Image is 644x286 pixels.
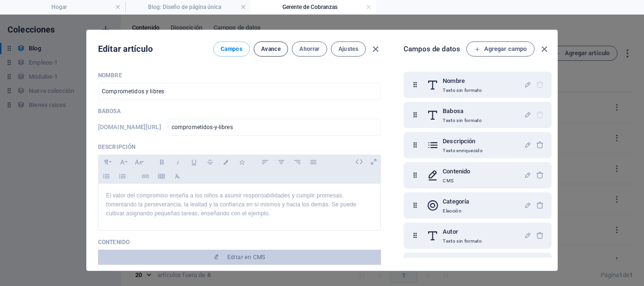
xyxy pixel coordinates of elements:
button: Borrar formato [170,170,185,182]
font: Ajustes [339,46,358,52]
button: Agregar campo [466,41,535,57]
button: Iconos [234,156,249,168]
button: Ajustes [331,41,366,57]
font: Hogar [51,4,67,10]
button: Insertar tabla [154,170,169,182]
font: Texto enriquecido [443,148,483,153]
font: CMS [443,178,454,183]
button: Insertar enlace [138,170,153,182]
font: Blog: Diseño de página única [148,4,221,10]
font: Agregar campo [484,45,527,52]
font: Texto sin formato [443,118,482,123]
font: [DOMAIN_NAME][URL] [98,123,161,131]
font: Babosa [443,107,463,114]
button: Tachado [202,156,217,168]
font: Ahorrar [299,46,319,52]
font: Campos de datos [404,45,460,53]
font: Elección [443,208,462,213]
button: Alinear al centro [273,156,289,168]
i: Editar HTML [352,155,366,169]
font: Avance [261,46,281,52]
font: Campos [221,46,242,52]
button: Alinear y justificar [305,156,321,168]
button: Negrita (Ctrl+B) [154,156,169,168]
button: Ahorrar [292,41,327,57]
font: Descripción [98,144,135,150]
button: Avance [254,41,288,57]
font: El valor del compromiso enseña a los niños a asumir responsabilidades y cumplir promesas, fomenta... [106,192,356,217]
font: Editar en CMS [227,254,265,261]
font: Texto sin formato [443,88,482,93]
font: Categoría [443,198,469,205]
font: Gerente de Cobranzas [282,4,338,10]
font: Nombre [443,77,465,84]
button: Campos [213,41,250,57]
button: Editar en CMS [98,250,381,265]
button: Alinear a la derecha [289,156,305,168]
button: Alinear a la izquierda [257,156,272,168]
i: Abrir como superposición [366,155,381,169]
button: Tamaño de fuente [131,156,146,168]
font: Autor [443,228,458,235]
font: Contenido [443,168,470,175]
font: Texto sin formato [443,238,482,244]
button: Cursiva (Ctrl+I) [170,156,185,168]
font: Descripción [443,138,475,145]
font: Editar artículo [98,44,153,54]
button: Subrayar (Ctrl+U) [186,156,201,168]
button: Bandera [218,156,233,168]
